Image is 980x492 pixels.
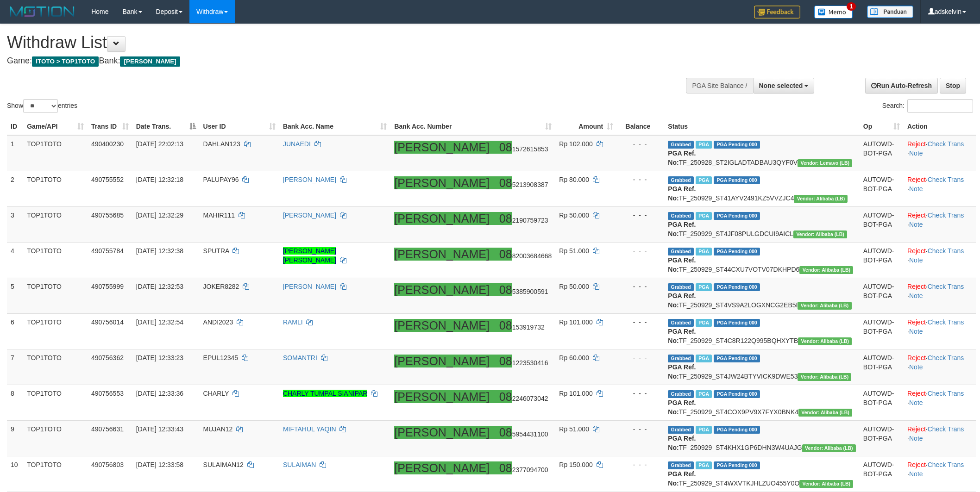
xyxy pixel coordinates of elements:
a: Stop [940,78,966,93]
a: Note [909,328,923,335]
th: Bank Acc. Name: activate to sort column ascending [279,118,391,135]
th: Game/API: activate to sort column ascending [23,118,88,135]
td: AUTOWD-BOT-PGA [860,349,904,385]
ah_el_jm_1756146672679: 08 [499,248,512,261]
span: Grabbed [668,355,694,362]
ah_el_jm_1756146672679: [PERSON_NAME] [394,212,490,225]
a: Check Trans [928,318,964,326]
span: Marked by adsnizardi [696,141,712,149]
span: 490756631 [91,425,124,433]
span: Grabbed [668,426,694,434]
span: Copy 0882003684668 to clipboard [499,252,552,260]
a: [PERSON_NAME] [PERSON_NAME] [283,247,336,264]
select: Showentries [23,99,58,113]
a: Note [909,292,923,299]
a: [PERSON_NAME] [283,212,336,219]
td: · · [904,135,976,171]
label: Search: [882,99,973,113]
span: Marked by adsdarwis [696,212,712,220]
b: PGA Ref. No: [668,363,696,380]
b: PGA Ref. No: [668,470,696,487]
b: PGA Ref. No: [668,149,696,166]
td: TOP1TOTO [23,278,88,313]
span: Rp 102.000 [559,140,592,148]
td: TOP1TOTO [23,171,88,206]
a: Check Trans [928,176,964,183]
a: RAMLI [283,318,303,326]
ah_el_jm_1756146672679: 08 [499,461,512,474]
span: 490400230 [91,140,124,148]
td: TF_250929_ST4WXVTKJHLZUO455Y0O [664,456,859,492]
span: Grabbed [668,176,694,184]
span: Marked by adsdarwis [696,461,712,469]
ah_el_jm_1756146672679: [PERSON_NAME] [394,176,490,189]
div: - - - [621,460,660,469]
td: TF_250929_ST4COX9PV9X7FYX0BNK4 [664,385,859,420]
label: Show entries [7,99,77,113]
span: [DATE] 12:32:38 [136,247,183,255]
b: PGA Ref. No: [668,435,696,451]
span: [PERSON_NAME] [120,56,180,67]
span: 490755784 [91,247,124,255]
td: TF_250929_ST4JF08PULGDCUI9AICL [664,206,859,242]
th: Date Trans.: activate to sort column descending [132,118,200,135]
th: Status [664,118,859,135]
td: AUTOWD-BOT-PGA [860,135,904,171]
span: SPUTRA [203,247,229,255]
span: Rp 150.000 [559,461,592,468]
span: Grabbed [668,248,694,255]
td: 3 [7,206,23,242]
img: Feedback.jpg [754,6,800,19]
th: Amount: activate to sort column ascending [555,118,617,135]
td: TOP1TOTO [23,420,88,456]
td: TOP1TOTO [23,456,88,492]
td: TF_250929_ST4KHX1GP6DHN3W4UAJG [664,420,859,456]
span: Copy 081572615853 to clipboard [499,145,548,153]
b: PGA Ref. No: [668,256,696,273]
td: · · [904,349,976,385]
b: PGA Ref. No: [668,292,696,309]
td: TOP1TOTO [23,385,88,420]
span: Marked by adsdarwis [696,390,712,398]
td: · · [904,278,976,313]
td: 4 [7,242,23,278]
a: Note [909,256,923,264]
th: Op: activate to sort column ascending [860,118,904,135]
img: MOTION_logo.png [7,5,77,19]
td: 8 [7,385,23,420]
a: Check Trans [928,140,964,148]
span: Copy 08153919732 to clipboard [499,324,545,331]
span: Vendor URL: https://dashboard.q2checkout.com/secure [798,373,851,381]
ah_el_jm_1756146672679: 08 [499,319,512,332]
span: PGA Pending [714,248,760,255]
span: 490755685 [91,212,124,219]
td: TOP1TOTO [23,313,88,349]
td: AUTOWD-BOT-PGA [860,171,904,206]
a: Reject [907,425,926,433]
span: PGA Pending [714,319,760,327]
td: TOP1TOTO [23,349,88,385]
ah_el_jm_1756146672679: 08 [499,141,512,154]
span: PGA Pending [714,141,760,149]
td: 6 [7,313,23,349]
span: Copy 085385900591 to clipboard [499,288,548,295]
ah_el_jm_1756146672679: 08 [499,426,512,439]
div: - - - [621,282,660,291]
span: 490756362 [91,354,124,361]
span: Grabbed [668,212,694,220]
span: MAHIR111 [203,212,235,219]
span: PGA Pending [714,426,760,434]
span: Rp 60.000 [559,354,589,361]
td: TF_250929_ST4JW24BTYVICK9DWE53 [664,349,859,385]
a: Reject [907,318,926,326]
span: Grabbed [668,141,694,149]
span: Marked by adsdarwis [696,355,712,362]
span: 490756014 [91,318,124,326]
a: Reject [907,212,926,219]
span: Marked by adsdarwis [696,319,712,327]
a: Reject [907,283,926,290]
span: PALUPAY96 [203,176,239,183]
span: 490755552 [91,176,124,183]
span: Copy 082190759723 to clipboard [499,217,548,224]
a: Note [909,221,923,228]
